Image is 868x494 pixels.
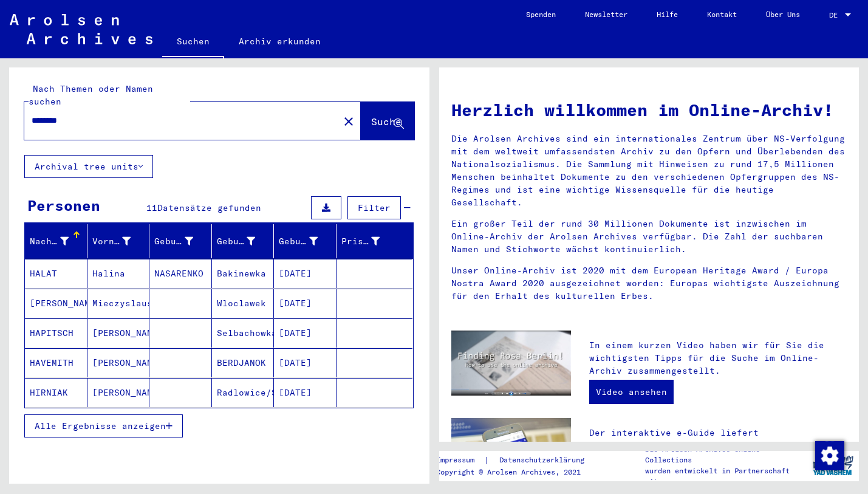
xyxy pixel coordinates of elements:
mat-cell: Mieczyslaus [87,289,150,318]
mat-cell: Wloclawek [212,289,275,318]
mat-cell: [PERSON_NAME] [25,289,87,318]
span: DE [829,11,842,19]
a: Video ansehen [589,380,674,404]
p: Die Arolsen Archives Online-Collections [645,444,806,465]
button: Clear [337,109,361,133]
div: Geburt‏ [217,235,256,248]
mat-cell: HAPITSCH [25,318,87,348]
div: | [436,454,599,467]
mat-cell: [DATE] [274,289,337,318]
img: Zustimmung ändern [815,441,844,470]
mat-cell: [PERSON_NAME] [87,378,150,407]
div: Vorname [92,235,131,248]
mat-icon: close [341,114,356,129]
mat-cell: Radlowice/Smabor [212,378,275,407]
mat-cell: HIRNIAK [25,378,87,407]
mat-header-cell: Vorname [87,224,150,258]
mat-cell: Bakinewka [212,259,275,288]
div: Nachname [30,232,87,251]
mat-cell: Selbachowka [212,318,275,348]
div: Geburtsname [154,235,193,248]
img: yv_logo.png [810,450,856,481]
mat-cell: [DATE] [274,378,337,407]
a: Archiv erkunden [224,27,335,56]
a: Suchen [162,27,224,58]
span: Datensätze gefunden [157,202,261,213]
span: Suche [371,115,402,128]
span: 11 [146,202,157,213]
mat-header-cell: Geburt‏ [212,224,275,258]
span: Alle Ergebnisse anzeigen [35,420,166,431]
div: Geburtsname [154,232,211,251]
mat-cell: HALAT [25,259,87,288]
p: Die Arolsen Archives sind ein internationales Zentrum über NS-Verfolgung mit dem weltweit umfasse... [451,132,847,209]
img: Arolsen_neg.svg [10,14,152,44]
mat-cell: NASARENKO [149,259,212,288]
mat-header-cell: Geburtsname [149,224,212,258]
div: Vorname [92,232,149,251]
span: Filter [358,202,391,213]
p: In einem kurzen Video haben wir für Sie die wichtigsten Tipps für die Suche im Online-Archiv zusa... [589,339,847,377]
mat-header-cell: Geburtsdatum [274,224,337,258]
div: Geburtsdatum [279,235,318,248]
p: Copyright © Arolsen Archives, 2021 [436,467,599,478]
h1: Herzlich willkommen im Online-Archiv! [451,97,847,123]
div: Personen [27,194,100,216]
img: video.jpg [451,331,571,396]
mat-cell: [PERSON_NAME] [87,348,150,377]
div: Nachname [30,235,69,248]
div: Geburt‏ [217,232,274,251]
mat-cell: BERDJANOK [212,348,275,377]
mat-cell: [DATE] [274,348,337,377]
a: Impressum [436,454,484,467]
mat-cell: [DATE] [274,259,337,288]
p: Unser Online-Archiv ist 2020 mit dem European Heritage Award / Europa Nostra Award 2020 ausgezeic... [451,264,847,303]
div: Geburtsdatum [279,232,336,251]
mat-header-cell: Prisoner # [337,224,413,258]
button: Archival tree units [24,155,153,178]
mat-cell: Halina [87,259,150,288]
a: Datenschutzerklärung [490,454,599,467]
mat-cell: [DATE] [274,318,337,348]
mat-cell: HAVEMITH [25,348,87,377]
button: Suche [361,102,414,140]
div: Prisoner # [341,232,398,251]
p: wurden entwickelt in Partnerschaft mit [645,465,806,487]
button: Filter [347,196,401,219]
mat-label: Nach Themen oder Namen suchen [29,83,153,107]
button: Alle Ergebnisse anzeigen [24,414,183,437]
mat-cell: [PERSON_NAME] [87,318,150,348]
p: Ein großer Teil der rund 30 Millionen Dokumente ist inzwischen im Online-Archiv der Arolsen Archi... [451,218,847,256]
mat-header-cell: Nachname [25,224,87,258]
div: Prisoner # [341,235,380,248]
